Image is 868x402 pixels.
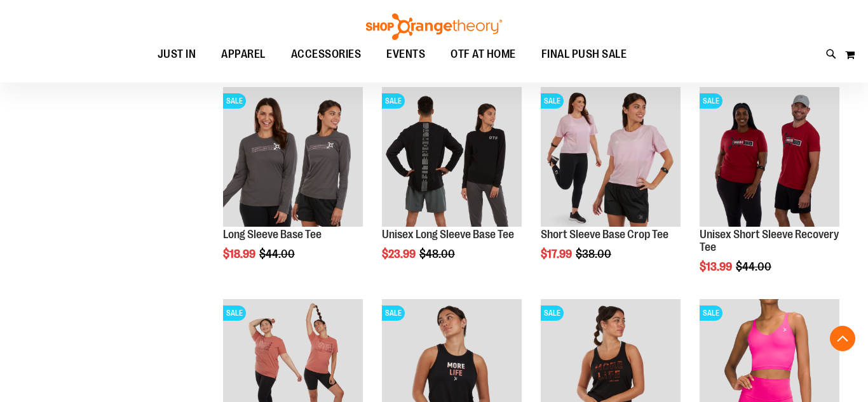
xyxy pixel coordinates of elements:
span: SALE [223,93,246,109]
span: EVENTS [386,40,425,69]
span: $17.99 [541,248,574,260]
img: Shop Orangetheory [364,13,504,40]
a: Unisex Long Sleeve Base Tee [382,228,514,241]
span: $48.00 [419,248,457,260]
span: SALE [223,305,246,321]
span: SALE [700,305,722,321]
span: OTF AT HOME [451,40,516,69]
span: SALE [541,93,564,109]
a: Long Sleeve Base Tee [223,228,322,241]
span: SALE [541,305,564,321]
img: Product image for Short Sleeve Base Crop Tee [541,87,681,227]
a: FINAL PUSH SALE [529,40,640,69]
button: Back To Top [830,326,855,351]
span: SALE [382,305,405,321]
a: JUST IN [145,40,209,69]
a: Unisex Short Sleeve Recovery Tee [700,228,839,253]
span: APPAREL [221,40,266,69]
span: $23.99 [382,248,417,260]
a: Product image for Unisex Long Sleeve Base TeeSALE [382,87,522,229]
span: SALE [382,93,405,109]
span: $13.99 [700,260,734,273]
a: Product image for Short Sleeve Base Crop TeeSALE [541,87,681,229]
span: JUST IN [158,40,196,69]
div: product [217,81,369,293]
a: Short Sleeve Base Crop Tee [541,228,668,241]
span: ACCESSORIES [291,40,362,69]
a: EVENTS [374,40,438,69]
span: $44.00 [736,260,773,273]
span: FINAL PUSH SALE [541,40,627,69]
div: product [376,81,528,293]
a: OTF AT HOME [438,40,529,69]
a: ACCESSORIES [278,40,374,69]
a: APPAREL [208,40,278,69]
img: Product image for Long Sleeve Base Tee [223,87,363,227]
div: product [534,81,687,293]
div: product [693,81,846,305]
span: $18.99 [223,248,257,260]
span: SALE [700,93,722,109]
span: $44.00 [259,248,297,260]
a: Product image for Long Sleeve Base TeeSALE [223,87,363,229]
img: Product image for Unisex SS Recovery Tee [700,87,839,227]
img: Product image for Unisex Long Sleeve Base Tee [382,87,522,227]
span: $38.00 [576,248,613,260]
a: Product image for Unisex SS Recovery TeeSALE [700,87,839,229]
